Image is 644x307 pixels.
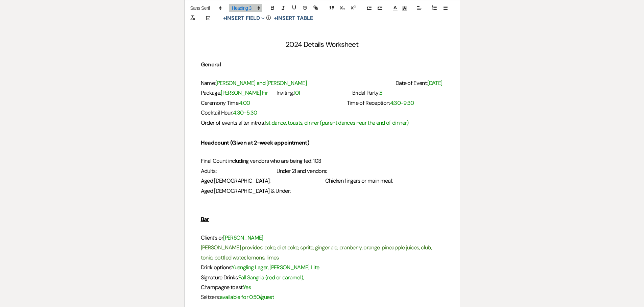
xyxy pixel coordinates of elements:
[274,16,277,21] span: +
[400,4,409,12] span: Text Background Color
[201,264,232,271] span: Drink options:
[201,167,216,175] span: Adults:
[201,61,221,68] u: General
[390,99,414,106] span: 4:30-9:30
[201,216,209,223] u: Bar
[221,89,268,96] span: [PERSON_NAME] Fir
[223,16,226,21] span: +
[201,89,221,96] span: Package:
[396,80,428,87] span: Date of Event:
[201,109,233,116] span: Cocktail Hour:
[379,89,382,96] span: 8
[414,4,424,12] span: Alignment
[221,14,267,22] button: Insert Field
[201,284,243,291] span: Champagne toast:
[277,167,327,175] span: Under 21 and vendors:
[201,244,433,261] span: [PERSON_NAME] provides: coke, diet coke, sprite, ginger ale, cranberry, orange, pineapple juices,...
[427,80,442,87] span: [DATE]
[201,292,444,302] h3: Seltzers:
[347,99,390,106] span: Time of Reception:
[201,99,239,106] span: Ceremony Time:
[232,264,319,271] span: Yuengling Lager, [PERSON_NAME] Lite
[243,284,251,291] span: Yes
[220,294,274,301] span: available for 0.50/guest
[201,274,239,281] span: Signature Drinks:
[390,4,400,12] span: Text Color
[201,157,321,164] span: Final Count including vendors who are being fed: 103
[286,40,358,49] span: 2024 Details Worksheet
[325,177,393,184] span: Chicken fingers or main meal:
[233,109,257,116] span: 4:30-5:30
[201,119,265,126] span: Order of events after intros:
[215,80,307,87] span: [PERSON_NAME] and [PERSON_NAME]
[223,234,263,241] span: [PERSON_NAME]
[201,187,291,194] span: Aged [DEMOGRAPHIC_DATA] & Under:
[201,80,216,87] span: Name:
[294,89,300,96] span: 101
[201,177,270,184] span: Aged [DEMOGRAPHIC_DATA]:
[277,89,294,96] span: Inviting:
[271,14,315,22] button: +Insert Table
[352,89,379,96] span: Bridal Party:
[265,119,409,126] span: 1st dance, toasts, dinner (parent dances near the end of dinner)
[201,139,309,146] u: Headcount (Given at 2-week appointment)
[238,274,304,281] span: Fall Sangria (red or caramel),
[229,4,262,12] span: Header Formats
[201,234,223,241] span: Client’s or
[239,99,250,106] span: 4:00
